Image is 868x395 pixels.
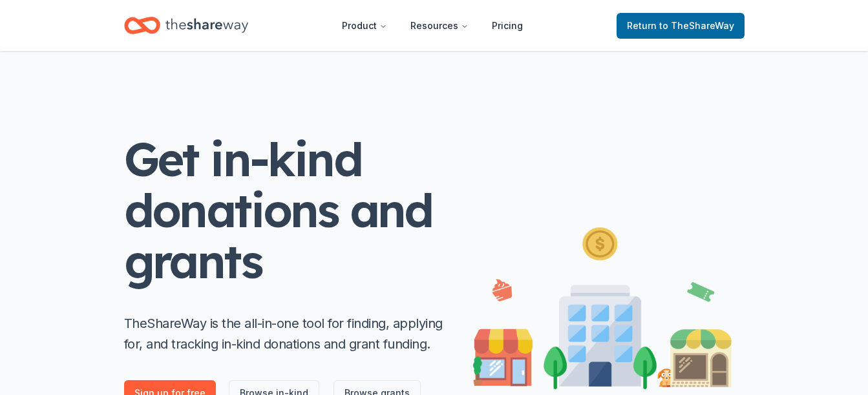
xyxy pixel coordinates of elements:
button: Product [332,13,397,39]
h1: Get in-kind donations and grants [124,134,447,287]
p: TheShareWay is the all-in-one tool for finding, applying for, and tracking in-kind donations and ... [124,313,447,354]
span: to TheShareWay [659,20,734,31]
a: Pricing [482,13,533,39]
span: Return [627,18,734,34]
nav: Main [332,10,533,41]
button: Resources [400,13,479,39]
a: Returnto TheShareWay [617,13,745,39]
img: Illustration for landing page [473,222,732,389]
a: Home [124,10,248,41]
